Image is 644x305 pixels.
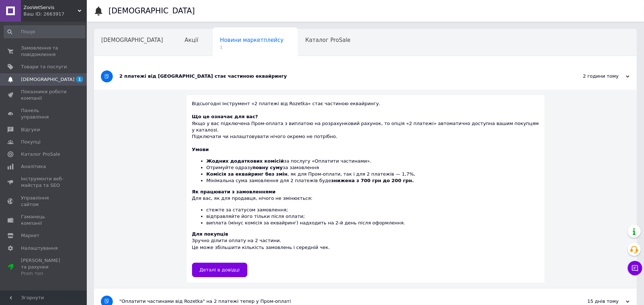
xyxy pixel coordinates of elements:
[206,177,539,184] li: Мінімальна сума замовлення для 2 платежів буде
[206,158,284,164] b: Жодних додаткових комісій
[21,232,39,239] span: Маркет
[331,178,414,183] b: знижена з 700 грн до 200 грн.
[557,298,630,305] div: 15 днів тому
[200,267,240,272] span: Деталі в довідці
[21,89,67,102] span: Показники роботи компанії
[206,207,539,213] li: стежте за статусом замовлення;
[220,45,283,50] span: 1
[21,176,67,189] span: Інструменти веб-майстра та SEO
[21,45,67,58] span: Замовлення та повідомлення
[557,73,630,80] div: 2 години тому
[21,214,67,227] span: Гаманець компанії
[305,37,350,43] span: Каталог ProSale
[206,164,539,171] li: Отримуйте одразу за замовлення
[206,171,539,177] li: , як для Пром-оплати, так і для 2 платежів — 1,7%,
[628,261,642,275] button: Чат з покупцем
[206,171,288,177] b: Комісія за еквайринг без змін
[119,298,557,305] div: "Оплатити частинами від Rozetka" на 2 платежі тепер у Пром-оплаті
[24,4,78,11] span: ZooVetServis
[21,139,40,145] span: Покупці
[24,11,87,17] div: Ваш ID: 2663917
[192,114,258,119] b: Що це означає для вас?
[21,76,74,83] span: [DEMOGRAPHIC_DATA]
[21,195,67,208] span: Управління сайтом
[21,107,67,120] span: Панель управління
[76,76,83,82] span: 1
[192,113,539,140] div: Якщо у вас підключена Пром-оплата з виплатою на розрахунковий рахунок, то опція «2 платежі» автом...
[21,257,67,277] span: [PERSON_NAME] та рахунки
[192,189,276,194] b: Як працювати з замовленнями
[185,37,199,43] span: Акції
[206,213,539,220] li: відправляйте його тільки після оплати;
[192,231,539,257] div: Зручно ділити оплату на 2 частини. Це може збільшити кількість замовлень і середній чек.
[21,151,60,158] span: Каталог ProSale
[4,25,85,38] input: Пошук
[21,163,46,170] span: Аналітика
[206,158,539,164] li: за послугу «Оплатити частинами».
[192,100,539,113] div: Відсьогодні інструмент «2 платежі від Rozetka» стає частиною еквайрингу.
[21,245,58,252] span: Налаштування
[206,220,539,226] li: виплата (мінус комісія за еквайринг) надходить на 2-й день після оформлення.
[192,263,247,277] a: Деталі в довідці
[108,7,195,15] h1: [DEMOGRAPHIC_DATA]
[101,37,163,43] span: [DEMOGRAPHIC_DATA]
[21,270,67,277] div: Prom топ
[220,37,283,43] span: Новини маркетплейсу
[119,73,557,80] div: 2 платежі від [GEOGRAPHIC_DATA] стає частиною еквайрингу
[192,231,228,237] b: Для покупців
[21,126,40,133] span: Відгуки
[192,189,539,226] div: Для вас, як для продавця, нічого не змінюється:
[21,64,67,70] span: Товари та послуги
[192,147,209,152] b: Умови
[252,165,282,170] b: повну суму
